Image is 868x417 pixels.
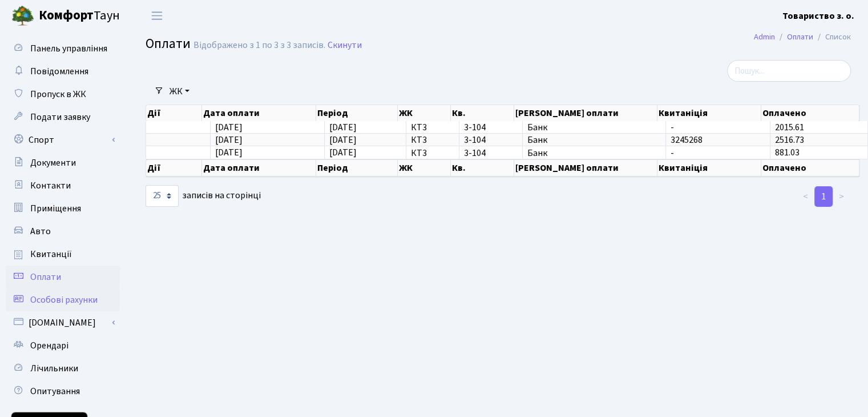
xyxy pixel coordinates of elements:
[146,34,191,54] span: Оплати
[316,105,398,121] th: Період
[411,123,454,132] span: КТ3
[398,159,451,177] th: ЖК
[782,10,854,22] b: Товариство з. о.
[30,42,107,55] span: Панель управління
[328,40,362,51] a: Скинути
[775,147,800,159] span: 881.03
[671,123,765,132] span: -
[146,185,179,207] select: записів на сторінці
[30,362,78,375] span: Лічильники
[202,159,316,177] th: Дата оплати
[657,159,762,177] th: Квитаніція
[6,197,120,220] a: Приміщення
[671,135,765,145] span: 3245268
[193,40,325,51] div: Відображено з 1 по 3 з 3 записів.
[6,243,120,266] a: Квитанції
[775,121,804,134] span: 2015.61
[6,151,120,174] a: Документи
[30,248,72,260] span: Квитанції
[215,134,243,146] span: [DATE]
[671,149,765,158] span: -
[451,159,514,177] th: Кв.
[30,179,71,192] span: Контакти
[30,271,61,283] span: Оплати
[754,31,775,43] a: Admin
[146,159,202,177] th: Дії
[30,225,51,238] span: Авто
[737,25,868,49] nav: breadcrumb
[464,149,518,158] span: 3-104
[316,159,398,177] th: Період
[398,105,451,121] th: ЖК
[143,6,171,25] button: Переключити навігацію
[813,31,851,43] li: Список
[514,105,657,121] th: [PERSON_NAME] оплати
[30,111,90,123] span: Подати заявку
[6,83,120,106] a: Пропуск в ЖК
[411,149,454,158] span: КТ3
[329,134,357,146] span: [DATE]
[782,9,854,23] a: Товариство з. о.
[6,129,120,151] a: Спорт
[527,135,661,145] span: Банк
[6,174,120,197] a: Контакти
[215,147,243,159] span: [DATE]
[6,220,120,243] a: Авто
[202,105,316,121] th: Дата оплати
[727,60,851,82] input: Пошук...
[464,135,518,145] span: 3-104
[6,266,120,288] a: Оплати
[761,159,859,177] th: Оплачено
[775,134,804,146] span: 2516.73
[6,106,120,129] a: Подати заявку
[30,157,76,169] span: Документи
[30,202,81,215] span: Приміщення
[30,385,80,398] span: Опитування
[30,294,98,306] span: Особові рахунки
[11,5,34,27] img: logo.png
[146,105,202,121] th: Дії
[787,31,813,43] a: Оплати
[657,105,762,121] th: Квитаніція
[329,147,357,159] span: [DATE]
[6,60,120,83] a: Повідомлення
[527,123,661,132] span: Банк
[6,380,120,403] a: Опитування
[814,186,833,207] a: 1
[464,123,518,132] span: 3-104
[165,82,194,101] a: ЖК
[329,121,357,134] span: [DATE]
[527,149,661,158] span: Банк
[39,6,120,26] span: Таун
[6,311,120,334] a: [DOMAIN_NAME]
[146,185,261,207] label: записів на сторінці
[215,121,243,134] span: [DATE]
[39,6,94,25] b: Комфорт
[411,135,454,145] span: КТ3
[30,339,68,352] span: Орендарі
[6,37,120,60] a: Панель управління
[30,88,86,101] span: Пропуск в ЖК
[514,159,657,177] th: [PERSON_NAME] оплати
[6,334,120,357] a: Орендарі
[451,105,514,121] th: Кв.
[6,357,120,380] a: Лічильники
[6,288,120,311] a: Особові рахунки
[30,65,88,78] span: Повідомлення
[761,105,859,121] th: Оплачено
